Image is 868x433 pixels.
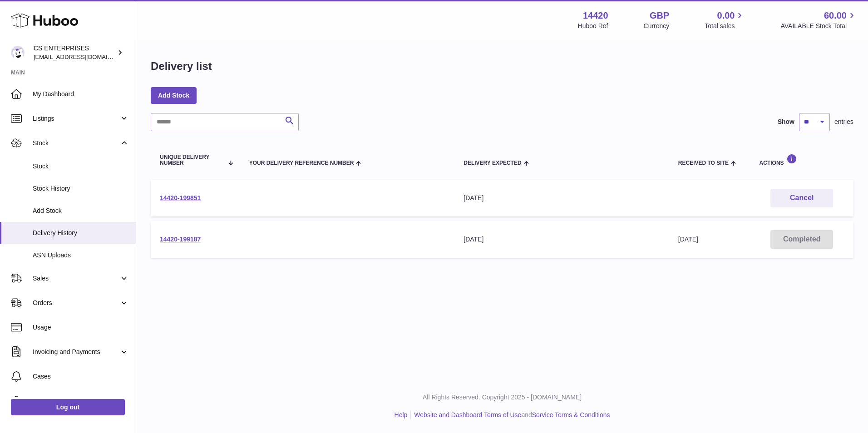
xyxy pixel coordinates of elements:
span: Sales [33,274,119,283]
span: 0.00 [717,10,735,22]
span: Cases [33,372,129,381]
span: Delivery Expected [464,160,521,166]
span: Delivery History [33,229,129,237]
span: AVAILABLE Stock Total [780,22,857,30]
a: 0.00 Total sales [705,10,745,30]
span: Stock [33,139,119,148]
span: Orders [33,299,119,307]
label: Show [778,118,794,126]
span: My Dashboard [33,90,129,98]
span: 60.00 [824,10,847,22]
strong: GBP [650,10,669,22]
span: entries [834,118,853,126]
a: 14420-199851 [160,194,201,202]
span: Your Delivery Reference Number [249,160,354,166]
a: Website and Dashboard Terms of Use [414,411,521,418]
span: Invoicing and Payments [33,348,119,356]
span: ASN Uploads [33,251,129,260]
div: Currency [644,22,670,30]
a: Add Stock [151,87,197,103]
img: internalAdmin-14420@internal.huboo.com [11,46,25,59]
span: [EMAIL_ADDRESS][DOMAIN_NAME] [34,53,133,60]
span: [DATE] [678,236,698,243]
span: Stock [33,162,129,171]
span: Unique Delivery Number [160,154,223,166]
button: Cancel [770,189,833,207]
a: Log out [11,399,125,415]
span: Total sales [705,22,745,30]
div: [DATE] [464,235,660,244]
span: Usage [33,323,129,332]
div: CS ENTERPRISES [34,44,115,61]
div: [DATE] [464,194,660,202]
div: Huboo Ref [578,22,608,30]
div: Actions [759,154,844,166]
a: 14420-199187 [160,236,201,243]
a: Service Terms & Conditions [532,411,610,418]
p: All Rights Reserved. Copyright 2025 - [DOMAIN_NAME] [143,393,861,402]
strong: 14420 [583,10,608,22]
span: Add Stock [33,207,129,215]
span: Stock History [33,184,129,193]
a: 60.00 AVAILABLE Stock Total [780,10,857,30]
a: Help [395,411,408,418]
span: Listings [33,114,119,123]
span: Received to Site [678,160,729,166]
li: and [411,411,610,419]
h1: Delivery list [151,59,212,74]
